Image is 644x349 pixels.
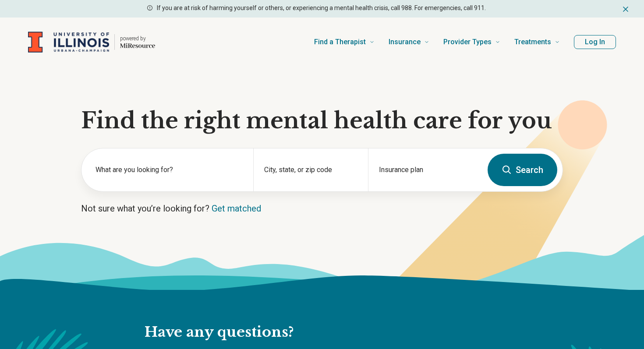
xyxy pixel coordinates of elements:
[81,202,563,215] p: Not sure what you’re looking for?
[28,28,155,56] a: Home page
[488,154,557,186] button: Search
[389,25,429,60] a: Insurance
[621,4,630,14] button: Dismiss
[314,36,366,48] span: Find a Therapist
[389,36,421,48] span: Insurance
[120,35,155,42] p: powered by
[157,4,486,13] p: If you are at risk of harming yourself or others, or experiencing a mental health crisis, call 98...
[443,25,500,60] a: Provider Types
[443,36,492,48] span: Provider Types
[514,36,551,48] span: Treatments
[314,25,375,60] a: Find a Therapist
[81,108,563,134] h1: Find the right mental health care for you
[574,35,616,49] button: Log In
[96,165,243,175] label: What are you looking for?
[514,25,560,60] a: Treatments
[212,203,261,214] a: Get matched
[145,323,479,342] h2: Have any questions?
